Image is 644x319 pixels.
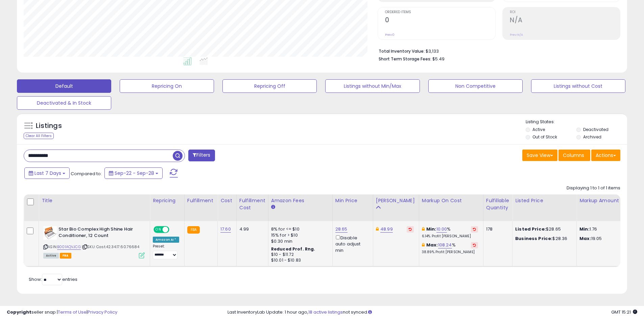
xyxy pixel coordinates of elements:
[308,309,343,315] a: 18 active listings
[510,33,523,37] small: Prev: N/A
[335,226,348,233] a: 28.65
[579,235,591,242] strong: Max:
[385,16,495,25] h2: 0
[24,133,54,139] div: Clear All Filters
[515,236,571,242] div: $28.36
[579,226,590,232] strong: Min:
[510,10,620,14] span: ROI
[187,226,200,234] small: FBA
[510,16,620,25] h2: N/A
[376,197,416,204] div: [PERSON_NAME]
[7,309,117,316] div: seller snap | |
[88,309,117,315] a: Privacy Policy
[422,226,478,239] div: %
[611,309,637,315] span: 2025-10-8 15:21 GMT
[239,197,265,211] div: Fulfillment Cost
[419,194,483,221] th: The percentage added to the cost of goods (COGS) that forms the calculator for Min & Max prices.
[583,134,601,140] label: Archived
[515,197,574,204] div: Listed Price
[60,253,71,259] span: FBA
[532,127,545,132] label: Active
[526,119,627,125] p: Listing States:
[104,167,163,179] button: Sep-22 - Sep-28
[486,226,507,232] div: 178
[271,238,327,244] div: $0.30 min
[57,244,81,250] a: B001AQVJCG
[591,150,620,161] button: Actions
[426,226,436,232] b: Min:
[29,276,77,283] span: Show: entries
[486,197,509,211] div: Fulfillable Quantity
[567,185,620,191] div: Displaying 1 to 1 of 1 items
[579,197,638,204] div: Markup Amount
[325,79,420,93] button: Listings without Min/Max
[153,237,179,243] div: Amazon AI *
[379,47,615,55] li: $3,133
[36,121,62,131] h5: Listings
[58,226,141,240] b: Star Bio Complex High Shine Hair Conditioner, 12 Count
[379,56,431,62] b: Short Term Storage Fees:
[222,79,317,93] button: Repricing Off
[335,197,370,204] div: Min Price
[385,10,495,14] span: Ordered Items
[379,48,425,54] b: Total Inventory Value:
[220,226,231,233] a: 17.60
[428,79,523,93] button: Non Competitive
[515,235,552,242] b: Business Price:
[422,250,478,255] p: 38.89% Profit [PERSON_NAME]
[271,204,275,210] small: Amazon Fees.
[380,226,393,233] a: 48.99
[43,226,145,258] div: ASIN:
[71,170,102,177] span: Compared to:
[563,152,584,159] span: Columns
[422,234,478,239] p: 6.14% Profit [PERSON_NAME]
[115,170,154,177] span: Sep-22 - Sep-28
[17,79,111,93] button: Default
[17,96,111,110] button: Deactivated & In Stock
[34,170,61,177] span: Last 7 Days
[515,226,571,232] div: $28.65
[438,242,452,248] a: 108.24
[335,234,368,254] div: Disable auto adjust min
[7,309,31,315] strong: Copyright
[153,197,182,204] div: Repricing
[120,79,214,93] button: Repricing On
[522,150,557,161] button: Save View
[153,244,179,259] div: Preset:
[436,226,447,233] a: 10.00
[426,242,438,248] b: Max:
[558,150,590,161] button: Columns
[385,33,395,37] small: Prev: 0
[271,246,315,252] b: Reduced Prof. Rng.
[43,253,59,259] span: All listings currently available for purchase on Amazon
[579,236,636,242] p: 19.05
[579,226,636,232] p: 1.76
[432,56,445,62] span: $5.49
[271,232,327,238] div: 15% for > $10
[228,309,637,316] div: Last InventoryLab Update: 1 hour ago, not synced.
[154,227,163,233] span: ON
[43,226,57,240] img: 51xj0y23CML._SL40_.jpg
[168,227,179,233] span: OFF
[271,258,327,263] div: $10.01 - $10.83
[271,197,330,204] div: Amazon Fees
[24,167,70,179] button: Last 7 Days
[422,197,480,204] div: Markup on Cost
[271,252,327,258] div: $10 - $11.72
[531,79,625,93] button: Listings without Cost
[188,150,215,161] button: Filters
[220,197,234,204] div: Cost
[271,226,327,232] div: 8% for <= $10
[532,134,557,140] label: Out of Stock
[58,309,87,315] a: Terms of Use
[42,197,147,204] div: Title
[515,226,546,232] b: Listed Price:
[583,127,609,132] label: Deactivated
[422,242,478,255] div: %
[239,226,263,232] div: 4.99
[82,244,139,249] span: | SKU: Cast.42.34.17.60.76684
[187,197,215,204] div: Fulfillment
